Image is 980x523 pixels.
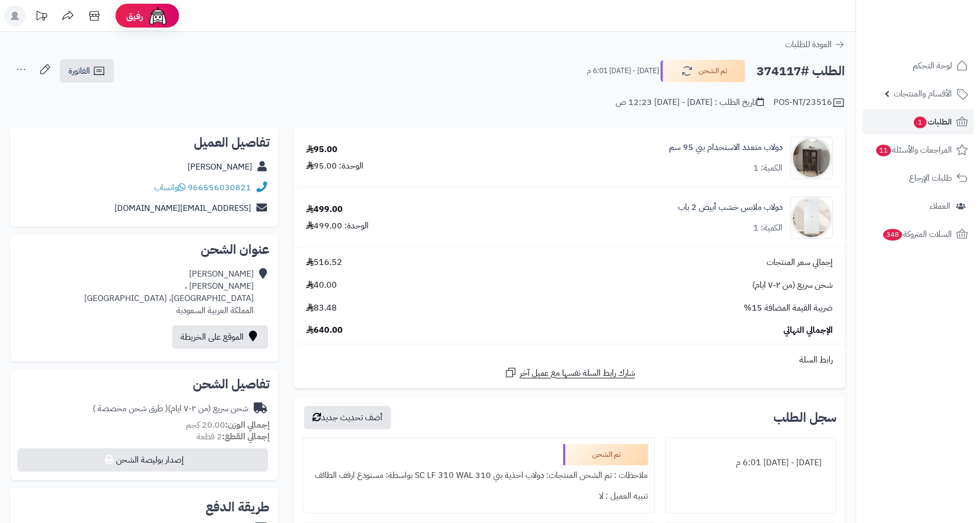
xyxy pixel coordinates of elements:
strong: إجمالي الوزن: [225,419,270,431]
span: 516.52 [306,256,342,269]
span: الإجمالي النهائي [783,324,833,336]
img: 1751781451-220605010579-90x90.jpg [791,137,832,179]
div: رابط السلة [298,354,841,366]
div: تم الشحن [563,444,648,465]
span: 83.48 [306,302,337,314]
div: [DATE] - [DATE] 6:01 م [672,453,830,473]
div: تنبيه العميل : لا [309,486,648,507]
span: العملاء [930,199,950,214]
a: طلبات الإرجاع [862,165,974,191]
strong: إجمالي القطع: [222,430,270,443]
span: العودة للطلبات [785,38,832,51]
button: إصدار بوليصة الشحن [17,448,268,472]
a: الطلبات1 [862,109,974,135]
h2: عنوان الشحن [19,243,270,256]
div: 499.00 [306,203,343,216]
span: لوحة التحكم [913,58,952,73]
h2: تفاصيل العميل [19,136,270,149]
span: 11 [876,144,892,157]
small: 2 قطعة [197,430,270,443]
span: الأقسام والمنتجات [894,86,952,101]
a: [PERSON_NAME] [188,161,252,173]
div: شحن سريع (من ٢-٧ ايام) [93,403,248,415]
span: السلات المتروكة [882,227,952,242]
h3: سجل الطلب [773,411,836,424]
span: 1 [913,116,927,129]
button: تم الشحن [661,60,745,82]
a: دولاب ملابس خشب أبيض 2 باب [678,201,782,214]
div: الكمية: 1 [753,222,782,234]
span: 640.00 [306,324,343,336]
div: الكمية: 1 [753,162,782,174]
a: العودة للطلبات [785,38,845,51]
a: 966556030821 [188,181,251,194]
button: أضف تحديث جديد [304,406,391,429]
a: لوحة التحكم [862,53,974,78]
div: 95.00 [306,144,337,156]
a: شارك رابط السلة نفسها مع عميل آخر [504,366,635,379]
div: POS-NT/23516 [773,96,845,109]
div: الوحدة: 499.00 [306,220,369,232]
a: الموقع على الخريطة [172,325,268,349]
span: 348 [883,228,903,241]
small: [DATE] - [DATE] 6:01 م [587,66,659,76]
img: ai-face.png [147,5,168,26]
span: رفيق [126,10,143,22]
span: 40.00 [306,279,337,291]
div: الوحدة: 95.00 [306,160,363,172]
span: طلبات الإرجاع [909,171,952,185]
a: دولاب متعدد الاستخدام بني 95 سم [669,141,782,154]
img: logo-2.png [908,8,970,30]
img: 1753185754-1-90x90.jpg [791,197,832,239]
div: ملاحظات : تم الشحن المنتجات: دولاب احذية بني 310 SC LF 310 WAL بواسطة: مستودع ارفف الطائف [309,465,648,486]
a: السلات المتروكة348 [862,221,974,247]
h2: تفاصيل الشحن [19,378,270,391]
a: [EMAIL_ADDRESS][DOMAIN_NAME] [114,202,251,215]
div: تاريخ الطلب : [DATE] - [DATE] 12:23 ص [616,96,764,109]
a: العملاء [862,193,974,219]
a: المراجعات والأسئلة11 [862,137,974,163]
span: شارك رابط السلة نفسها مع عميل آخر [520,367,635,379]
a: الفاتورة [60,59,114,83]
span: المراجعات والأسئلة [875,143,952,157]
div: [PERSON_NAME] [PERSON_NAME] ، [GEOGRAPHIC_DATA]، [GEOGRAPHIC_DATA] المملكة العربية السعودية [84,268,254,316]
span: ( طرق شحن مخصصة ) [93,402,168,415]
small: 20.00 كجم [186,419,270,431]
a: تحديثات المنصة [28,5,55,29]
span: إجمالي سعر المنتجات [767,256,833,269]
h2: الطلب #374117 [756,60,845,82]
span: الطلبات [913,114,952,129]
h2: طريقة الدفع [206,501,270,513]
span: شحن سريع (من ٢-٧ ايام) [752,279,833,291]
span: الفاتورة [68,65,90,77]
a: واتساب [154,181,185,194]
span: ضريبة القيمة المضافة 15% [744,302,833,314]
